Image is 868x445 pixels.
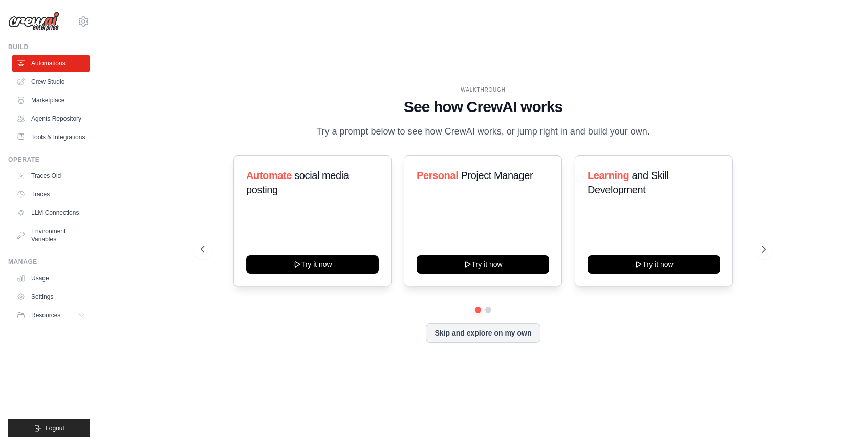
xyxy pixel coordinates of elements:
[246,255,379,274] button: Try it now
[12,74,90,90] a: Crew Studio
[201,98,766,116] h1: See how CrewAI works
[8,43,90,51] div: Build
[588,170,668,195] span: and Skill Development
[12,223,90,248] a: Environment Variables
[417,170,458,181] span: Personal
[12,205,90,221] a: LLM Connections
[12,129,90,145] a: Tools & Integrations
[12,168,90,184] a: Traces Old
[8,419,90,437] button: Logout
[46,424,64,432] span: Logout
[246,170,292,181] span: Automate
[588,170,629,181] span: Learning
[12,186,90,203] a: Traces
[12,92,90,108] a: Marketplace
[246,170,349,195] span: social media posting
[12,307,90,323] button: Resources
[311,124,655,139] p: Try a prompt below to see how CrewAI works, or jump right in and build your own.
[8,258,90,266] div: Manage
[8,12,59,31] img: Logo
[588,255,720,274] button: Try it now
[201,86,766,94] div: WALKTHROUGH
[417,255,549,274] button: Try it now
[12,288,90,305] a: Settings
[8,155,90,164] div: Operate
[31,311,60,319] span: Resources
[12,55,90,72] a: Automations
[12,270,90,286] a: Usage
[461,170,533,181] span: Project Manager
[426,323,540,343] button: Skip and explore on my own
[12,110,90,127] a: Agents Repository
